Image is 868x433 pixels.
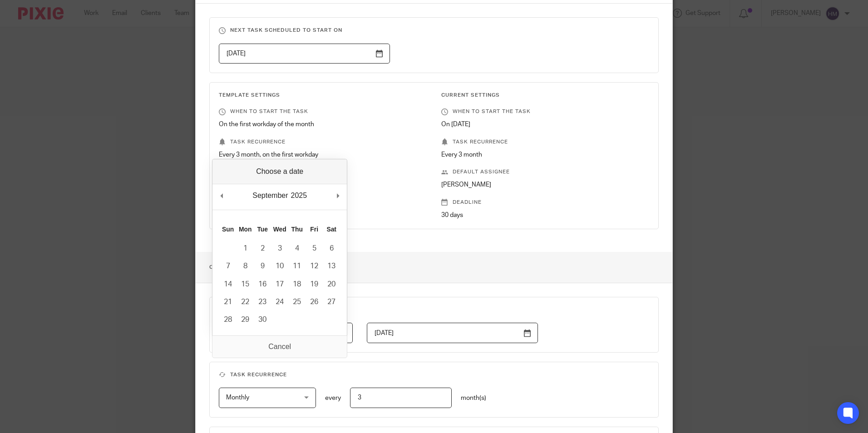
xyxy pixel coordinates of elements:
[239,226,252,233] abbr: Monday
[254,240,271,257] button: 2
[288,276,306,293] button: 18
[326,226,336,233] abbr: Saturday
[291,226,302,233] abbr: Thursday
[323,293,340,311] button: 27
[251,189,289,202] div: September
[441,120,649,129] p: On [DATE]
[237,311,254,329] button: 29
[441,168,649,176] p: Default assignee
[306,276,323,293] button: 19
[254,257,271,275] button: 9
[288,257,306,275] button: 11
[323,276,340,293] button: 20
[226,394,249,401] span: Monthly
[254,276,271,293] button: 16
[222,226,234,233] abbr: Sunday
[323,257,340,275] button: 13
[219,306,649,314] h3: When to start the task
[219,150,427,159] p: Every 3 month, on the first workday
[219,311,237,329] button: 28
[273,226,286,233] abbr: Wednesday
[271,240,288,257] button: 3
[325,394,341,403] p: every
[219,276,237,293] button: 14
[441,211,649,220] p: 30 days
[441,199,649,206] p: Deadline
[226,330,249,336] span: On date
[219,92,427,99] h3: Template Settings
[461,395,486,401] span: month(s)
[333,189,342,202] button: Next Month
[290,189,309,202] div: 2025
[217,189,226,202] button: Previous Month
[441,150,649,159] p: Every 3 month
[271,257,288,275] button: 10
[219,257,237,275] button: 7
[237,257,254,275] button: 8
[441,138,649,146] p: Task recurrence
[441,180,649,189] p: [PERSON_NAME]
[219,108,427,115] p: When to start the task
[209,261,320,274] h1: Override Template Settings
[306,293,323,311] button: 26
[237,293,254,311] button: 22
[306,240,323,257] button: 5
[219,27,649,34] h3: Next task scheduled to start on
[254,311,271,329] button: 30
[219,120,427,129] p: On the first workday of the month
[288,240,306,257] button: 4
[237,240,254,257] button: 1
[271,276,288,293] button: 17
[254,293,271,311] button: 23
[441,92,649,99] h3: Current Settings
[257,226,268,233] abbr: Tuesday
[219,44,390,64] input: Use the arrow keys to pick a date
[271,293,288,311] button: 24
[219,371,649,379] h3: Task recurrence
[219,293,237,311] button: 21
[441,108,649,115] p: When to start the task
[306,257,323,275] button: 12
[237,276,254,293] button: 15
[323,240,340,257] button: 6
[219,138,427,146] p: Task recurrence
[288,293,306,311] button: 25
[310,226,318,233] abbr: Friday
